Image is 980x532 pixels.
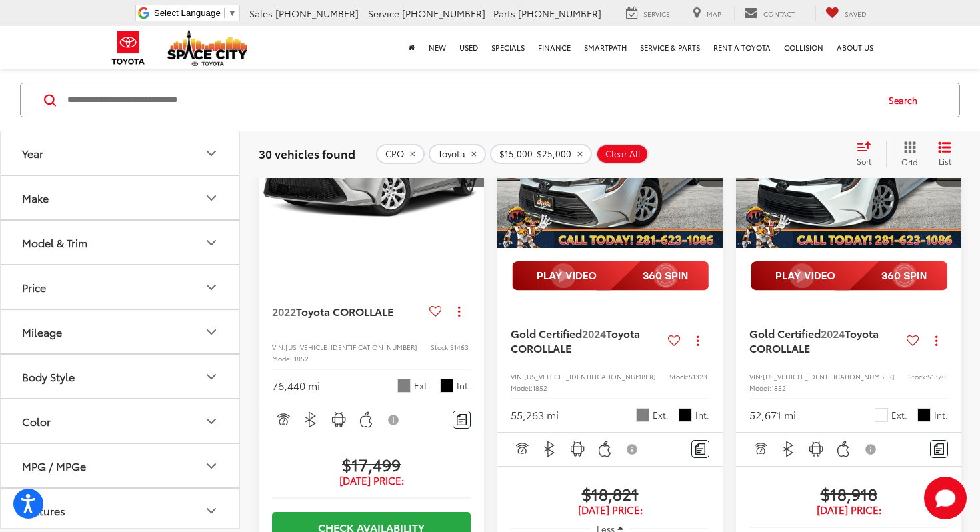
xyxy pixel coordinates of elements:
[414,379,430,392] span: Ext.
[1,489,241,532] button: FeaturesFeatures
[1,399,241,443] button: ColorColor
[66,84,876,116] input: Search by Make, Model, or Keyword
[457,414,467,425] img: Comments
[924,477,967,519] button: Toggle Chat Window
[934,443,945,455] img: Comments
[815,6,877,21] a: My Saved Vehicles
[272,353,294,363] span: Model:
[541,441,558,457] img: Bluetooth®
[749,483,948,503] span: $18,918
[1,444,241,487] button: MPG / MPGeMPG / MPGe
[272,342,285,352] span: VIN:
[511,325,582,341] span: Gold Certified
[734,6,805,21] a: Contact
[167,29,247,66] img: Space City Toyota
[845,9,867,19] span: Saved
[569,441,586,457] img: Android Auto
[272,304,424,319] a: 2022Toyota COROLLALE
[891,409,907,421] span: Ext.
[636,408,649,421] span: Silver Me.
[560,340,571,355] span: LE
[653,409,669,421] span: Ext.
[1,265,241,309] button: PricePrice
[777,26,830,69] a: Collision
[203,413,219,429] div: Color
[927,371,946,381] span: S1370
[938,155,951,167] span: List
[908,371,927,381] span: Stock:
[1,176,241,219] button: MakeMake
[429,144,486,164] button: remove Toyota
[577,26,633,69] a: SmartPath
[669,371,689,381] span: Stock:
[368,7,399,20] span: Service
[679,408,692,421] span: Gradient Black
[683,6,731,21] a: Map
[272,303,296,319] span: 2022
[203,145,219,161] div: Year
[616,6,680,21] a: Service
[799,340,810,355] span: LE
[771,383,786,393] span: 1852
[808,441,825,457] img: Android Auto
[835,441,852,457] img: Apple CarPlay
[275,7,359,20] span: [PHONE_NUMBER]
[259,145,355,161] span: 30 vehicles found
[928,141,961,167] button: List View
[752,441,769,457] img: Adaptive Cruise Control
[285,342,417,352] span: [US_VEHICLE_IDENTIFICATION_NUMBER]
[633,26,707,69] a: Service & Parts
[901,156,918,167] span: Grid
[490,144,592,164] button: remove 15000-25000
[447,300,471,323] button: Actions
[303,411,319,428] img: Bluetooth®
[272,474,471,487] span: [DATE] Price:
[272,454,471,474] span: $17,499
[103,26,153,69] img: Toyota
[457,379,471,392] span: Int.
[440,379,453,392] span: Black
[686,329,709,353] button: Actions
[511,407,559,423] div: 55,263 mi
[524,371,656,381] span: [US_VEHICLE_IDENTIFICATION_NUMBER]
[402,26,422,69] a: Home
[605,149,641,159] span: Clear All
[422,26,453,69] a: New
[749,383,771,393] span: Model:
[275,411,291,428] img: Adaptive Cruise Control
[493,7,515,20] span: Parts
[22,325,62,338] div: Mileage
[751,261,947,291] img: full motion video
[1,221,241,264] button: Model & TrimModel & Trim
[695,443,706,455] img: Comments
[376,144,425,164] button: remove true
[511,325,640,355] span: Toyota COROLLA
[749,326,901,356] a: Gold Certified2024Toyota COROLLALE
[689,371,707,381] span: S1323
[763,371,895,381] span: [US_VEHICLE_IDENTIFICATION_NUMBER]
[707,26,777,69] a: Rent a Toyota
[582,325,606,341] span: 2024
[886,141,928,167] button: Grid View
[249,7,273,20] span: Sales
[531,26,577,69] a: Finance
[924,477,967,519] svg: Start Chat
[296,303,382,319] span: Toyota COROLLA
[511,503,709,517] span: [DATE] Price:
[917,408,931,421] span: Gradient Black
[22,415,51,427] div: Color
[513,441,530,457] img: Adaptive Cruise Control
[22,191,49,204] div: Make
[533,383,547,393] span: 1852
[397,379,411,392] span: Classic Silver Metallic
[691,440,709,458] button: Comments
[597,441,613,457] img: Apple CarPlay
[22,147,43,159] div: Year
[1,131,241,175] button: YearYear
[358,411,375,428] img: Apple CarPlay
[272,378,320,393] div: 76,440 mi
[431,342,450,352] span: Stock:
[875,408,888,421] span: Ice Cap
[203,324,219,340] div: Mileage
